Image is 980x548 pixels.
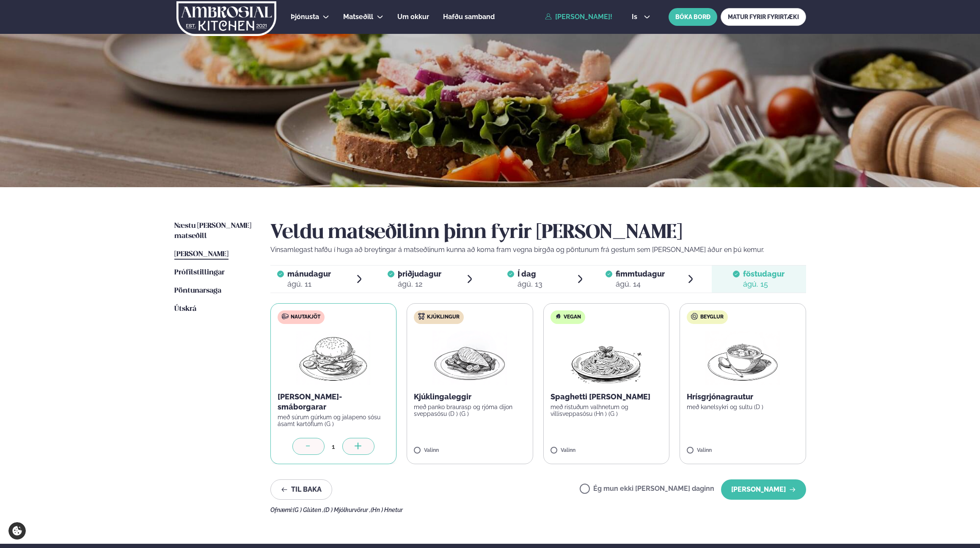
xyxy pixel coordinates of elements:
p: með ristuðum valhnetum og villisveppasósu (Hn ) (G ) [551,404,663,417]
button: is [625,14,657,20]
span: Næstu [PERSON_NAME] matseðill [174,222,251,240]
button: [PERSON_NAME] [721,479,806,500]
div: 1 [325,442,342,451]
img: Soup.png [705,331,780,385]
a: Pöntunarsaga [174,286,221,296]
a: Um okkur [397,12,429,22]
span: Kjúklingur [427,314,460,321]
div: Ofnæmi: [270,506,806,513]
span: Þjónusta [291,13,319,21]
a: Cookie settings [8,522,26,540]
img: Spagetti.png [569,331,644,385]
span: föstudagur [743,269,785,278]
a: Hafðu samband [443,12,495,22]
span: fimmtudagur [616,269,665,278]
button: BÓKA BORÐ [669,8,717,26]
img: Chicken-breast.png [432,331,507,385]
span: Vegan [564,314,581,321]
span: Hafðu samband [443,13,495,21]
span: (G ) Glúten , [293,506,324,513]
p: með kanelsykri og sultu (D ) [687,404,799,410]
a: Matseðill [343,12,373,22]
span: þriðjudagur [398,269,441,278]
a: [PERSON_NAME] [174,249,228,260]
span: Matseðill [343,13,373,21]
span: Beyglur [700,314,724,321]
img: logo [176,1,277,36]
button: Til baka [270,479,332,500]
img: beef.svg [282,313,289,320]
a: Prófílstillingar [174,268,225,278]
img: Hamburger.png [296,331,371,385]
span: [PERSON_NAME] [174,251,228,258]
span: Pöntunarsaga [174,287,221,294]
img: Vegan.svg [555,313,562,320]
a: Næstu [PERSON_NAME] matseðill [174,221,253,241]
a: MATUR FYRIR FYRIRTÆKI [721,8,806,26]
span: is [632,14,640,20]
img: bagle-new-16px.svg [691,313,698,320]
span: mánudagur [287,269,331,278]
p: með panko braurasp og rjóma dijon sveppasósu (D ) (G ) [414,404,526,417]
span: (D ) Mjólkurvörur , [324,506,371,513]
p: Vinsamlegast hafðu í huga að breytingar á matseðlinum kunna að koma fram vegna birgða og pöntunum... [270,245,806,255]
p: Kjúklingaleggir [414,392,526,402]
span: Nautakjöt [291,314,320,321]
span: (Hn ) Hnetur [371,506,403,513]
div: ágú. 15 [743,279,785,289]
span: Í dag [518,269,542,279]
span: Prófílstillingar [174,269,225,276]
span: Um okkur [397,13,429,21]
div: ágú. 12 [398,279,441,289]
p: Hrísgrjónagrautur [687,392,799,402]
p: Spaghetti [PERSON_NAME] [551,392,663,402]
a: Útskrá [174,304,196,314]
div: ágú. 14 [616,279,665,289]
div: ágú. 13 [518,279,542,289]
div: ágú. 11 [287,279,331,289]
a: [PERSON_NAME]! [545,13,612,21]
p: með súrum gúrkum og jalapeno sósu ásamt kartöflum (G ) [278,414,390,427]
a: Þjónusta [291,12,319,22]
p: [PERSON_NAME]-smáborgarar [278,392,390,412]
h2: Veldu matseðilinn þinn fyrir [PERSON_NAME] [270,221,806,245]
span: Útskrá [174,305,196,313]
img: chicken.svg [418,313,425,320]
